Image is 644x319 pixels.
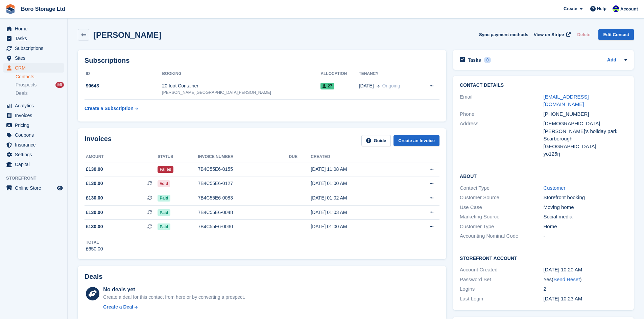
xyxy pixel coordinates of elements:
div: Create a Deal [103,303,133,311]
h2: Invoices [85,135,112,146]
div: Phone [460,110,543,118]
span: Deals [16,90,28,97]
a: Create a Subscription [85,102,138,115]
div: 56 [55,82,64,88]
span: [DATE] [359,82,374,89]
a: Create a Deal [103,303,245,311]
th: Allocation [320,69,359,79]
th: Amount [85,152,158,162]
div: £650.00 [86,245,103,252]
span: Tasks [15,34,55,43]
h2: Subscriptions [85,57,439,64]
div: Yes [544,276,627,284]
h2: Contact Details [460,83,627,88]
div: Address [460,120,543,158]
a: Deals [16,90,64,97]
a: menu [3,63,64,73]
th: Status [158,152,198,162]
span: CRM [15,63,55,73]
span: 27 [320,83,334,89]
a: menu [3,24,64,33]
div: Last Login [460,295,543,303]
a: menu [3,150,64,159]
h2: About [460,172,627,179]
a: menu [3,130,64,140]
img: Tobie Hillier [613,5,619,12]
a: [EMAIL_ADDRESS][DOMAIN_NAME] [544,94,589,107]
span: Create [564,5,577,12]
div: Logins [460,285,543,293]
div: Create a Subscription [85,105,134,112]
h2: Tasks [468,57,481,63]
div: Social media [544,213,627,221]
th: Invoice number [198,152,289,162]
a: Contacts [16,74,64,80]
div: 7B4C55E6-0030 [198,223,289,230]
a: View on Stripe [531,29,572,40]
div: Storefront booking [544,194,627,202]
h2: [PERSON_NAME] [93,30,161,39]
span: Insurance [15,140,55,150]
div: [DATE] 01:00 AM [311,223,403,230]
div: 7B4C55E6-0127 [198,180,289,187]
span: Analytics [15,101,55,110]
span: Pricing [15,121,55,130]
div: [DATE] 01:00 AM [311,180,403,187]
th: ID [85,69,162,79]
div: [DATE] 10:20 AM [544,266,627,274]
a: menu [3,121,64,130]
span: Void [158,180,170,187]
div: 90643 [85,82,162,89]
span: Sites [15,53,55,63]
div: Password Set [460,276,543,284]
span: Storefront [6,175,67,182]
div: No deals yet [103,286,245,294]
span: Online Store [15,183,55,193]
div: Scarborough [544,135,627,143]
div: [PERSON_NAME][GEOGRAPHIC_DATA][PERSON_NAME] [162,89,320,96]
span: £130.00 [86,209,103,216]
a: menu [3,101,64,110]
a: menu [3,44,64,53]
th: Booking [162,69,320,79]
div: 0 [484,57,492,63]
div: Use Case [460,204,543,211]
div: Contact Type [460,184,543,192]
div: Marketing Source [460,213,543,221]
span: Account [620,6,638,12]
a: menu [3,160,64,169]
div: 7B4C55E6-0048 [198,209,289,216]
div: - [544,232,627,240]
div: Create a deal for this contact from here or by converting a prospect. [103,294,245,301]
span: £130.00 [86,180,103,187]
a: menu [3,111,64,120]
span: £130.00 [86,166,103,173]
div: Home [544,223,627,231]
a: Customer [544,185,566,191]
button: Sync payment methods [479,29,528,40]
a: Prospects 56 [16,81,64,88]
th: Due [289,152,311,162]
div: Customer Source [460,194,543,202]
a: Add [607,56,616,64]
div: Accounting Nominal Code [460,232,543,240]
a: menu [3,34,64,43]
a: Send Reset [553,276,580,282]
h2: Deals [85,273,102,281]
time: 2025-06-13 09:23:35 UTC [544,296,582,301]
div: 20 foot Container [162,82,320,89]
a: Guide [361,135,391,146]
a: Boro Storage Ltd [18,3,68,15]
div: [DATE] 01:02 AM [311,194,403,202]
span: View on Stripe [534,31,564,38]
a: Edit Contact [598,29,634,40]
span: Paid [158,195,170,202]
span: £130.00 [86,194,103,202]
span: Coupons [15,130,55,140]
span: Subscriptions [15,44,55,53]
div: yo125rj [544,150,627,158]
span: Help [597,5,606,12]
div: [DEMOGRAPHIC_DATA] [PERSON_NAME]'s holiday park [544,120,627,135]
a: Preview store [56,184,64,192]
a: menu [3,53,64,63]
